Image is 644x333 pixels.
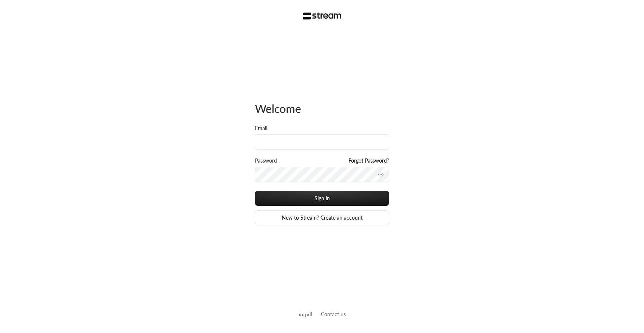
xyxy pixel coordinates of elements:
span: Welcome [255,102,301,115]
a: New to Stream? Create an account [255,210,389,225]
button: Sign in [255,191,389,206]
a: Forgot Password? [348,157,389,164]
a: العربية [299,307,312,321]
label: Email [255,125,267,132]
a: Contact us [321,311,346,317]
button: Contact us [321,310,346,318]
img: Stream Logo [303,12,341,20]
button: toggle password visibility [375,169,387,180]
label: Password [255,157,277,164]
